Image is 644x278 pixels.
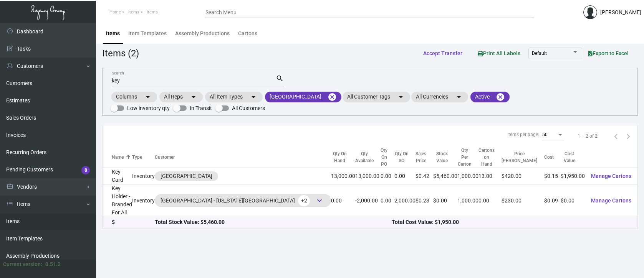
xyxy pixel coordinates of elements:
mat-icon: arrow_drop_down [189,92,198,102]
div: Items per page: [507,131,539,138]
span: In Transit [190,104,212,113]
div: Name [112,154,132,161]
mat-chip: [GEOGRAPHIC_DATA] [265,92,341,102]
td: 0.00 [381,184,394,217]
span: +2 [298,195,310,206]
div: Qty On SO [394,150,409,164]
div: [GEOGRAPHIC_DATA] [161,172,212,180]
div: Cost [544,154,554,161]
td: 1,000.00 [457,184,478,217]
div: Assembly Productions [175,30,230,38]
td: 1,000.00 [457,168,478,184]
div: Cost [544,154,561,161]
span: Default [532,51,547,56]
img: admin@bootstrapmaster.com [583,5,597,19]
button: Accept Transfer [417,46,469,60]
button: Next page [622,130,634,142]
mat-icon: arrow_drop_down [396,92,406,102]
div: Total Stock Value: $5,460.00 [155,218,391,226]
div: Qty Available [355,150,374,164]
button: Manage Cartons [585,194,637,207]
mat-chip: All Currencies [411,92,468,102]
div: Stock Value [433,150,450,164]
mat-icon: arrow_drop_down [143,92,152,102]
div: 1 – 2 of 2 [578,133,598,140]
div: [PERSON_NAME] [600,8,641,16]
td: 0.00 [331,184,355,217]
mat-select: Items per page: [542,132,564,138]
div: Cartons on Hand [478,147,495,168]
div: 0.51.2 [45,260,61,268]
span: Manage Cartons [591,173,631,179]
mat-chip: Columns [111,92,157,102]
div: Cartons [238,30,257,38]
span: Items [128,10,139,15]
div: Items (2) [102,46,139,60]
mat-chip: All Reps [159,92,203,102]
mat-icon: cancel [496,92,505,102]
div: Type [132,154,155,161]
span: Items [147,10,158,15]
td: 0.00 [394,168,416,184]
td: $420.00 [502,168,544,184]
div: Sales Price [416,150,433,164]
td: $0.23 [416,184,433,217]
th: Customer [155,147,331,168]
td: 0.00 [381,168,394,184]
div: $ [112,218,155,226]
mat-chip: All Customer Tags [343,92,410,102]
div: Type [132,154,142,161]
span: Home [109,10,121,15]
span: All Customers [232,104,265,113]
td: $0.00 [433,184,457,217]
div: Qty On Hand [331,150,348,164]
div: Qty Available [355,150,381,164]
td: $0.00 [561,184,585,217]
mat-icon: search [276,74,284,83]
div: Qty Per Carton [457,147,478,168]
mat-icon: arrow_drop_down [454,92,464,102]
span: Accept Transfer [423,50,462,56]
td: Inventory [132,168,155,184]
td: $0.15 [544,168,561,184]
div: Item Templates [128,30,167,38]
td: Inventory [132,184,155,217]
button: Export to Excel [582,46,635,60]
span: Print All Labels [478,50,520,56]
td: $0.09 [544,184,561,217]
div: Cost Value [561,150,585,164]
div: Qty On PO [381,147,394,168]
button: Print All Labels [472,46,526,60]
td: -2,000.00 [355,184,381,217]
td: Key Card [103,168,132,184]
mat-chip: Active [470,92,510,102]
div: [GEOGRAPHIC_DATA] - [US_STATE][GEOGRAPHIC_DATA] [161,195,325,206]
div: Cartons on Hand [478,147,502,168]
mat-icon: arrow_drop_down [249,92,258,102]
td: $1,950.00 [561,168,585,184]
td: $230.00 [502,184,544,217]
td: $5,460.00 [433,168,457,184]
div: Qty On SO [394,150,416,164]
span: keyboard_arrow_down [315,196,324,205]
div: Sales Price [416,150,426,164]
div: Cost Value [561,150,578,164]
mat-chip: All Item Types [205,92,263,102]
td: 2,000.00 [394,184,416,217]
div: Name [112,154,124,161]
button: Manage Cartons [585,169,637,183]
span: Manage Cartons [591,197,631,204]
span: Export to Excel [588,50,629,56]
div: Current version: [3,260,42,268]
td: 13,000.00 [331,168,355,184]
div: Qty On Hand [331,150,355,164]
span: Low inventory qty [127,104,170,113]
td: Key Holder - Branded For All [103,184,132,217]
td: 13.00 [478,168,502,184]
td: 13,000.00 [355,168,381,184]
td: $0.42 [416,168,433,184]
div: Items [106,30,120,38]
td: 0.00 [478,184,502,217]
div: Price [PERSON_NAME] [502,150,544,164]
mat-icon: cancel [328,92,337,102]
